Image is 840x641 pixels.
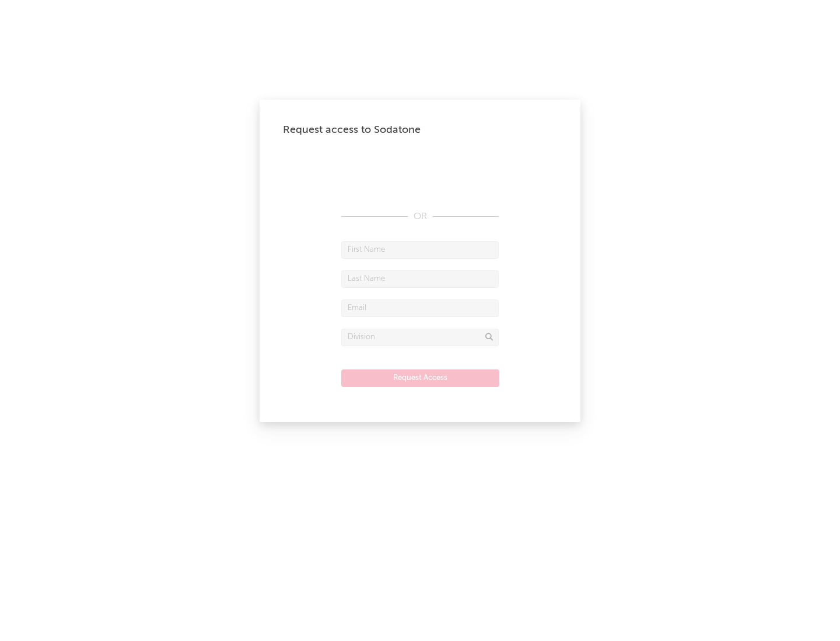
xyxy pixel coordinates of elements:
input: Division [341,329,499,346]
button: Request Access [341,369,499,387]
div: OR [341,210,499,224]
input: Last Name [341,270,499,288]
div: Request access to Sodatone [283,123,557,137]
input: First Name [341,241,499,259]
input: Email [341,300,499,317]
